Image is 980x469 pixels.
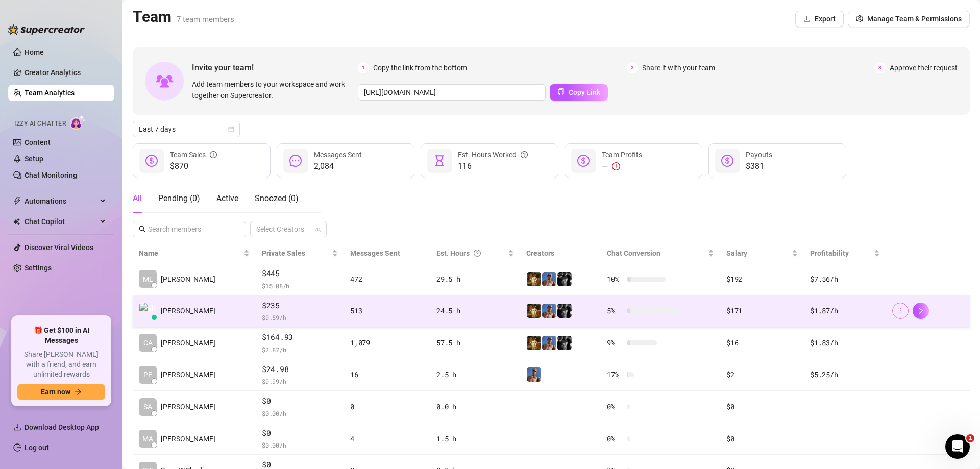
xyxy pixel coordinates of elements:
span: Manage Team & Permissions [867,15,962,23]
span: 2,084 [314,160,362,172]
div: 24.5 h [436,305,514,316]
img: logo-BBDzfeDw.svg [8,24,85,35]
span: calendar [228,126,234,132]
div: 0.0 h [436,401,514,412]
div: 16 [350,369,424,380]
span: [PERSON_NAME] [161,433,215,445]
span: question-circle [474,248,481,259]
img: Dallas [542,272,556,286]
span: thunderbolt [13,197,21,205]
img: Marvin [557,336,572,350]
span: 2 [627,62,638,73]
span: Share [PERSON_NAME] with a friend, and earn unlimited rewards [17,350,105,380]
span: 🎁 Get $100 in AI Messages [17,326,105,345]
span: 10 % [607,274,623,285]
h2: Team [133,7,234,27]
div: $171 [726,305,798,316]
span: Messages Sent [350,249,400,257]
span: $381 [746,160,772,172]
a: Log out [24,443,49,452]
span: PE [143,369,152,380]
span: Download Desktop App [24,423,99,431]
span: Name [139,248,241,259]
button: Copy Link [550,84,608,101]
span: CA [143,337,153,349]
span: Share it with your team [642,62,715,73]
span: Active [216,193,238,203]
span: 1 [966,434,974,442]
span: Payouts [746,151,772,159]
span: hourglass [433,155,446,167]
span: Approve their request [890,62,958,73]
span: Copy Link [569,88,600,96]
span: exclamation-circle [612,162,620,170]
span: dollar-circle [577,155,590,167]
span: 1 [358,62,369,73]
span: team [315,226,321,232]
span: $ 15.08 /h [262,281,338,291]
span: $24.98 [262,363,338,376]
span: 9 % [607,337,623,349]
span: question-circle [521,149,528,160]
span: Earn now [41,388,70,396]
span: arrow-right [75,388,82,396]
a: Creator Analytics [24,64,106,81]
div: 1,079 [350,337,424,349]
span: info-circle [210,149,217,160]
div: 0 [350,401,424,412]
span: $0 [262,395,338,407]
div: Team Sales [170,149,217,160]
span: Automations [24,193,97,209]
img: Marvin [557,272,572,286]
div: 29.5 h [436,274,514,285]
span: download [803,15,811,22]
img: Marvin [527,336,541,350]
button: Export [795,11,844,27]
img: Dallas [542,336,556,350]
span: $ 9.59 /h [262,312,338,323]
span: $0 [262,427,338,439]
div: 1.5 h [436,433,514,445]
div: $16 [726,337,798,349]
span: $ 0.00 /h [262,440,338,450]
img: Marvin [557,304,572,318]
span: $445 [262,267,338,280]
button: Manage Team & Permissions [848,11,970,27]
button: Earn nowarrow-right [17,384,105,400]
span: 5 % [607,305,623,316]
img: Dallas [527,367,541,382]
span: Copy the link from the bottom [373,62,467,73]
span: Private Sales [262,249,305,257]
div: $7.56 /h [810,274,880,285]
span: 0 % [607,433,623,445]
a: Chat Monitoring [24,171,77,179]
span: 3 [874,62,886,73]
span: Messages Sent [314,151,362,159]
span: Invite your team! [192,61,358,74]
span: $164.93 [262,331,338,343]
span: [PERSON_NAME] [161,305,215,316]
a: Settings [24,264,52,272]
span: 116 [458,160,528,172]
span: Add team members to your workspace and work together on Supercreator. [192,79,354,101]
a: Discover Viral Videos [24,243,93,252]
span: 7 team members [177,15,234,24]
div: Est. Hours [436,248,506,259]
img: Jhon Kenneth Co… [139,303,156,319]
span: Chat Conversion [607,249,660,257]
span: search [139,226,146,233]
span: MA [142,433,153,445]
span: $ 2.87 /h [262,344,338,355]
div: $1.87 /h [810,305,880,316]
div: 513 [350,305,424,316]
span: Team Profits [602,151,642,159]
span: more [897,307,904,314]
img: Marvin [527,272,541,286]
div: All [133,192,142,205]
div: 2.5 h [436,369,514,380]
span: ME [143,274,153,285]
span: dollar-circle [721,155,733,167]
span: Export [815,15,836,23]
div: Est. Hours Worked [458,149,528,160]
img: Chat Copilot [13,218,20,225]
